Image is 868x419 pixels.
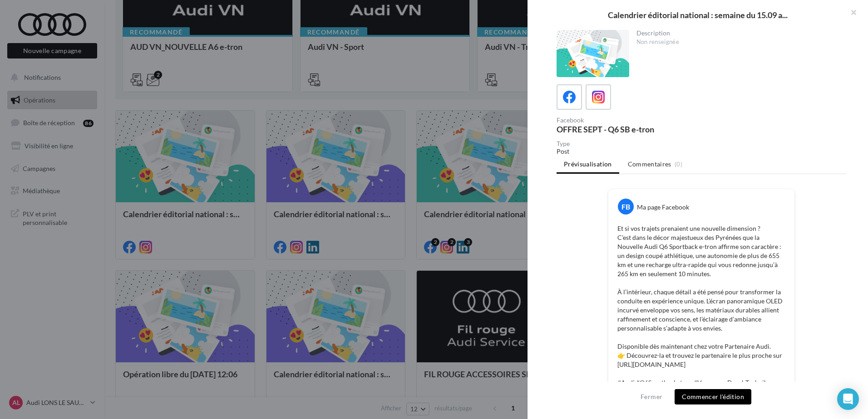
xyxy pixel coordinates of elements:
div: FB [618,199,634,214]
span: Calendrier éditorial national : semaine du 15.09 a... [608,11,788,19]
button: Commencer l'édition [675,389,751,404]
div: Facebook [557,117,698,123]
div: Description [636,30,839,36]
span: (0) [675,161,682,168]
div: Type [557,141,846,147]
button: Fermer [637,391,666,402]
div: OFFRE SEPT - Q6 SB e-tron [557,125,698,133]
span: Commentaires [628,160,671,169]
p: Et si vos trajets prenaient une nouvelle dimension ? C’est dans le décor majestueux des Pyrénées ... [617,224,785,396]
div: Post [557,147,846,156]
div: Non renseignée [636,38,839,46]
div: Open Intercom Messenger [837,388,859,410]
div: Ma page Facebook [637,203,689,212]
